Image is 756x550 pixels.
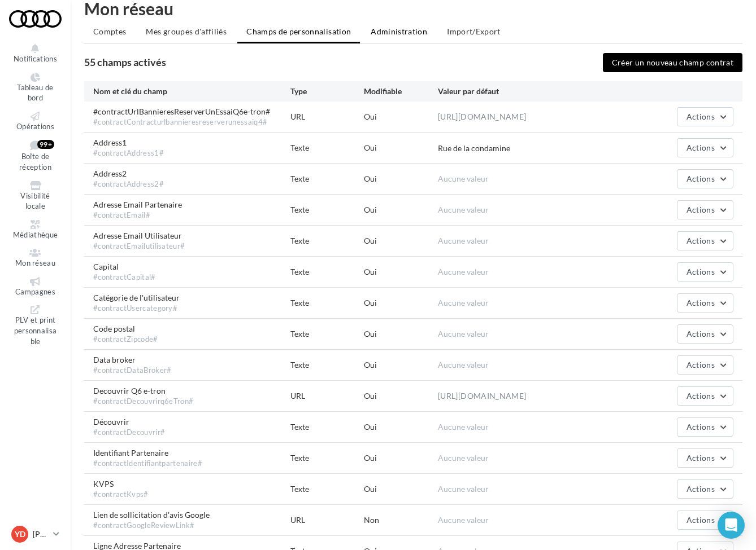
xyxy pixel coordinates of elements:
[687,422,715,432] span: Actions
[438,174,489,183] span: Aucune valeur
[447,27,501,36] span: Import/Export
[93,428,165,438] div: #contractDecouvrir#
[438,143,510,154] div: Rue de la condamine
[290,483,364,495] div: Texte
[19,152,51,172] span: Boîte de réception
[677,511,733,530] button: Actions
[677,417,733,437] button: Actions
[33,529,49,540] p: [PERSON_NAME]
[677,138,733,157] button: Actions
[687,112,715,121] span: Actions
[93,137,164,159] span: Address1
[146,27,227,36] span: Mes groupes d'affiliés
[9,42,62,66] button: Notifications
[364,204,438,215] div: Oui
[13,230,58,239] span: Médiathèque
[364,142,438,153] div: Oui
[364,514,438,526] div: Non
[16,122,54,131] span: Opérations
[364,111,438,122] div: Oui
[677,448,733,468] button: Actions
[9,71,62,105] a: Tableau de bord
[93,241,185,252] div: #contractEmailutilisateur#
[93,117,270,127] div: #contractContracturlbannieresreserverunessaiq4#
[290,514,364,526] div: URL
[364,328,438,340] div: Oui
[290,142,364,153] div: Texte
[438,484,489,494] span: Aucune valeur
[93,106,270,127] span: #contractUrlBannieresReserverUnEssaiQ6e-tron#
[364,173,438,184] div: Oui
[290,297,364,309] div: Texte
[14,54,57,63] span: Notifications
[9,109,62,134] a: Opérations
[438,329,489,338] span: Aucune valeur
[93,459,202,469] div: #contractIdentifiantpartenaire#
[438,453,489,463] span: Aucune valeur
[93,261,156,283] span: Capital
[93,230,185,252] span: Adresse Email Utilisateur
[687,267,715,276] span: Actions
[677,262,733,281] button: Actions
[93,199,182,221] span: Adresse Email Partenaire
[9,138,62,174] a: Boîte de réception 99+
[364,483,438,495] div: Oui
[677,107,733,126] button: Actions
[37,140,54,149] div: 99+
[687,329,715,338] span: Actions
[677,324,733,344] button: Actions
[93,490,149,500] div: #contractKvps#
[677,293,733,313] button: Actions
[677,200,733,219] button: Actions
[9,179,62,213] a: Visibilité locale
[687,484,715,494] span: Actions
[718,512,745,539] div: Open Intercom Messenger
[93,292,180,314] span: Catégorie de l'utilisateur
[15,529,25,540] span: YD
[438,389,526,403] a: [URL][DOMAIN_NAME]
[687,236,715,245] span: Actions
[9,275,62,299] a: Campagnes
[438,86,635,97] div: Valeur par défaut
[9,246,62,270] a: Mon réseau
[14,316,57,346] span: PLV et print personnalisable
[17,83,53,103] span: Tableau de bord
[93,509,210,531] span: Lien de sollicitation d'avis Google
[93,335,158,345] div: #contractZipcode#
[20,191,50,211] span: Visibilité locale
[93,27,126,36] span: Comptes
[364,359,438,371] div: Oui
[438,236,489,245] span: Aucune valeur
[687,391,715,401] span: Actions
[687,515,715,525] span: Actions
[290,390,364,402] div: URL
[93,478,149,500] span: KVPS
[603,53,743,72] button: Créer un nouveau champ contrat
[290,235,364,247] div: Texte
[290,421,364,433] div: Texte
[93,366,172,376] div: #contractDataBroker#
[371,27,427,36] span: Administration
[438,422,489,432] span: Aucune valeur
[290,204,364,215] div: Texte
[9,523,62,545] a: YD [PERSON_NAME]
[93,323,158,345] span: Code postal
[93,210,182,221] div: #contractEmail#
[687,174,715,183] span: Actions
[438,110,526,124] a: [URL][DOMAIN_NAME]
[290,359,364,371] div: Texte
[687,298,715,307] span: Actions
[438,515,489,525] span: Aucune valeur
[364,86,438,97] div: Modifiable
[290,173,364,184] div: Texte
[290,452,364,464] div: Texte
[687,205,715,214] span: Actions
[93,416,165,438] span: Découvrir
[677,479,733,499] button: Actions
[677,355,733,375] button: Actions
[290,86,364,97] div: Type
[364,266,438,278] div: Oui
[15,287,55,296] span: Campagnes
[290,111,364,122] div: URL
[84,56,166,68] span: 55 champs activés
